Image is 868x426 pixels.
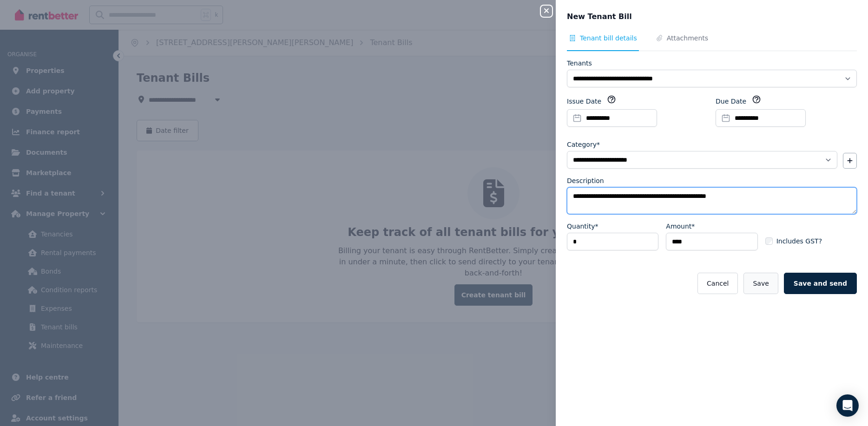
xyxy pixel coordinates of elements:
label: Category* [567,140,600,149]
label: Issue Date [567,97,601,106]
nav: Tabs [567,33,857,51]
input: Includes GST? [765,237,773,245]
span: Includes GST? [776,236,822,246]
label: Tenants [567,59,592,68]
div: Open Intercom Messenger [836,394,859,417]
button: Cancel [697,273,738,294]
button: Save [743,273,778,294]
button: Save and send [784,273,857,294]
label: Quantity* [567,222,598,231]
label: Due Date [716,97,746,106]
span: Attachments [667,33,708,43]
span: Tenant bill details [580,33,637,43]
label: Description [567,176,604,185]
label: Amount* [666,222,695,231]
span: New Tenant Bill [567,11,632,22]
